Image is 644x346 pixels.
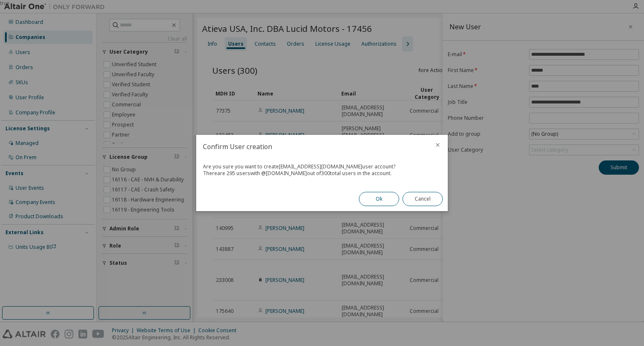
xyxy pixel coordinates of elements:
h2: Confirm User creation [196,135,428,158]
div: Are you sure you want to create [EMAIL_ADDRESS][DOMAIN_NAME] user account? [203,163,441,170]
div: There are 295 users with @ [DOMAIN_NAME] out of 300 total users in the account. [203,170,441,177]
button: Ok [359,192,399,206]
button: Cancel [402,192,443,206]
button: close [434,142,441,148]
